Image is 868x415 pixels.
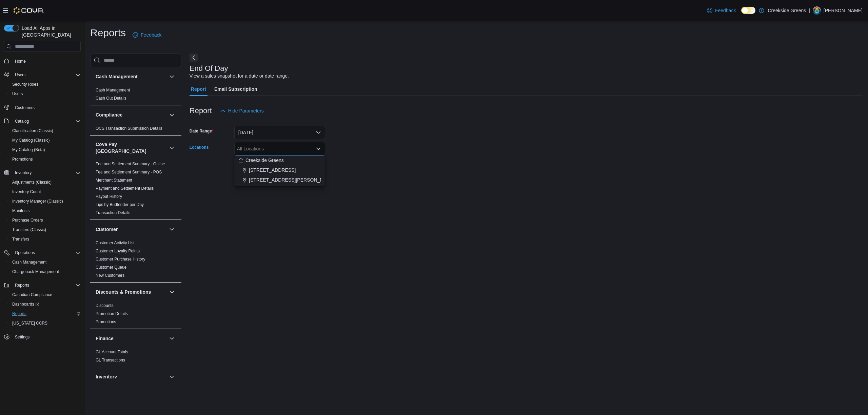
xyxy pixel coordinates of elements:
span: Tips by Budtender per Day [96,202,144,207]
span: Inventory [15,170,32,175]
button: Finance [96,335,166,342]
button: Cova Pay [GEOGRAPHIC_DATA] [96,141,166,154]
span: Settings [12,333,81,341]
a: Payout History [96,194,122,199]
span: Catalog [12,117,81,125]
a: Feedback [130,28,164,42]
a: Security Roles [9,80,41,88]
span: Load All Apps in [GEOGRAPHIC_DATA] [19,25,81,38]
label: Date Range [190,128,214,134]
a: Transfers [9,235,32,243]
span: Fee and Settlement Summary - POS [96,169,162,175]
span: Settings [15,334,29,340]
a: Cash Out Details [96,96,126,101]
span: Inventory [12,169,81,177]
a: Inventory Manager (Classic) [9,197,66,205]
button: Compliance [168,111,176,119]
button: Cash Management [168,72,176,81]
span: [STREET_ADDRESS] [249,167,296,173]
span: My Catalog (Classic) [9,136,81,144]
span: Home [15,59,26,64]
span: Purchase Orders [12,217,43,223]
span: Dashboards [12,302,39,307]
button: Reports [1,281,83,290]
span: Reports [15,283,29,288]
span: Payment and Settlement Details [96,186,154,191]
span: Dashboards [9,300,81,308]
h3: Inventory [96,373,117,380]
span: Promotions [9,155,81,163]
div: Finance [90,348,181,367]
button: [STREET_ADDRESS] [234,165,325,175]
span: Merchant Statement [96,178,132,183]
span: Inventory Manager (Classic) [12,199,63,204]
button: Discounts & Promotions [168,288,176,296]
span: GL Account Totals [96,349,128,355]
a: Cash Management [96,88,130,92]
span: Security Roles [12,82,38,87]
span: Inventory Count [12,189,41,194]
h3: Compliance [96,111,122,118]
span: Payout History [96,194,122,199]
p: Creekside Greens [768,6,806,15]
h3: Cash Management [96,73,138,80]
span: OCS Transaction Submission Details [96,126,162,131]
button: Catalog [12,117,32,125]
span: GL Transactions [96,357,125,363]
span: Creekside Greens [245,157,284,164]
span: [STREET_ADDRESS][PERSON_NAME] [249,177,335,183]
span: Users [15,72,25,78]
a: Merchant Statement [96,178,132,183]
span: Cash Management [12,260,46,265]
a: GL Transactions [96,358,125,362]
a: Discounts [96,303,114,308]
button: Close list of options [316,146,321,151]
button: Manifests [7,206,83,215]
a: Classification (Classic) [9,127,56,135]
a: Fee and Settlement Summary - Online [96,162,165,166]
span: Customer Purchase History [96,256,145,262]
button: Promotions [7,154,83,164]
button: Inventory Manager (Classic) [7,196,83,206]
a: Manifests [9,207,32,215]
button: Classification (Classic) [7,126,83,136]
button: [STREET_ADDRESS][PERSON_NAME] [234,175,325,185]
button: Settings [1,332,83,342]
button: Operations [1,248,83,257]
button: Users [1,70,83,80]
span: New Customers [96,273,124,278]
span: Manifests [9,207,81,215]
span: Reports [9,310,81,318]
span: Inventory Count [9,188,81,196]
span: Transfers [9,235,81,243]
div: Compliance [90,124,181,135]
button: Cash Management [96,73,166,80]
a: Canadian Compliance [9,291,55,299]
span: Classification (Classic) [9,127,81,135]
span: My Catalog (Beta) [12,147,45,152]
div: Discounts & Promotions [90,302,181,329]
span: Users [12,71,81,79]
button: My Catalog (Classic) [7,136,83,145]
span: [US_STATE] CCRS [12,320,47,326]
span: Adjustments (Classic) [12,180,52,185]
span: Purchase Orders [9,216,81,224]
img: Cova [14,7,44,14]
a: Dashboards [9,300,42,308]
button: Hide Parameters [217,104,267,118]
button: Purchase Orders [7,215,83,225]
span: Security Roles [9,80,81,88]
button: Customer [168,225,176,233]
nav: Complex example [4,53,81,359]
h3: Report [190,107,212,115]
a: New Customers [96,273,124,278]
button: [DATE] [234,126,325,139]
span: Promotions [96,319,116,325]
span: Customer Loyalty Points [96,248,140,254]
button: Chargeback Management [7,267,83,276]
span: Adjustments (Classic) [9,178,81,186]
span: Customer Queue [96,265,126,270]
span: Transfers [12,236,29,242]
